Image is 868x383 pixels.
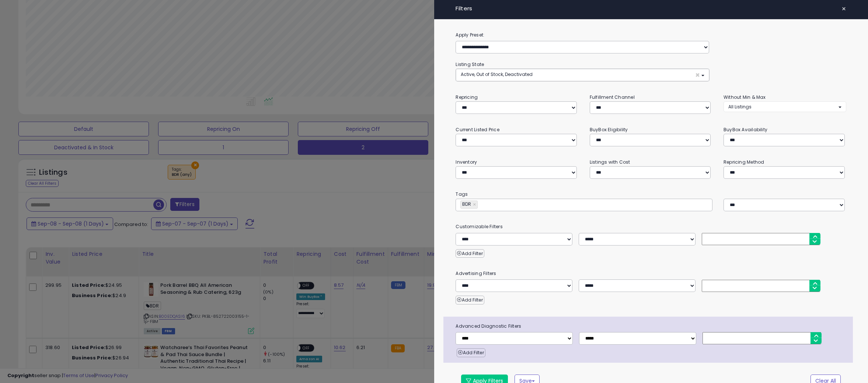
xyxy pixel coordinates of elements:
[450,269,852,278] small: Advertising Filters
[839,4,849,14] button: ×
[450,31,852,39] label: Apply Preset:
[457,348,485,357] button: Add Filter
[456,249,484,258] button: Add Filter
[724,94,766,100] small: Without Min & Max
[456,296,484,304] button: Add Filter
[590,159,630,165] small: Listings with Cost
[450,190,852,198] small: Tags
[456,126,499,133] small: Current Listed Price
[724,101,846,112] button: All Listings
[461,71,533,77] span: Active, Out of Stock, Deactivated
[724,159,764,165] small: Repricing Method
[461,201,471,207] span: BDR
[590,94,635,100] small: Fulfillment Channel
[450,322,853,330] span: Advanced Diagnostic Filters
[473,201,477,208] a: ×
[695,71,700,79] span: ×
[841,4,846,14] span: ×
[728,104,752,110] span: All Listings
[590,126,628,133] small: BuyBox Eligibility
[456,61,484,67] small: Listing State
[724,126,767,133] small: BuyBox Availability
[456,94,478,100] small: Repricing
[450,223,852,231] small: Customizable Filters
[456,6,846,12] h4: Filters
[456,159,477,165] small: Inventory
[456,69,709,81] button: Active, Out of Stock, Deactivated ×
